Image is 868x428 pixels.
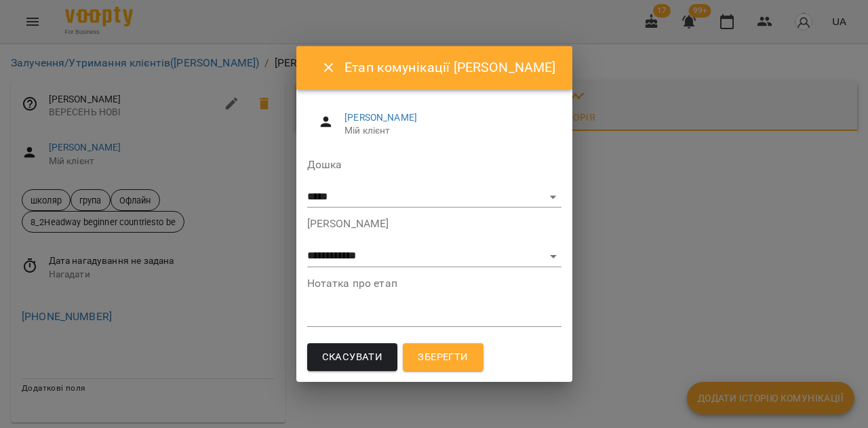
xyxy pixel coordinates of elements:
label: Дошка [307,159,561,170]
button: Зберегти [403,343,483,372]
span: Скасувати [322,349,383,366]
button: Close [313,52,345,84]
span: Мій клієнт [344,124,550,138]
h6: Етап комунікації [PERSON_NAME] [344,57,555,78]
button: Скасувати [307,343,398,372]
label: [PERSON_NAME] [307,218,561,229]
label: Нотатка про етап [307,278,561,289]
a: [PERSON_NAME] [344,112,417,123]
span: Зберегти [418,349,468,366]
